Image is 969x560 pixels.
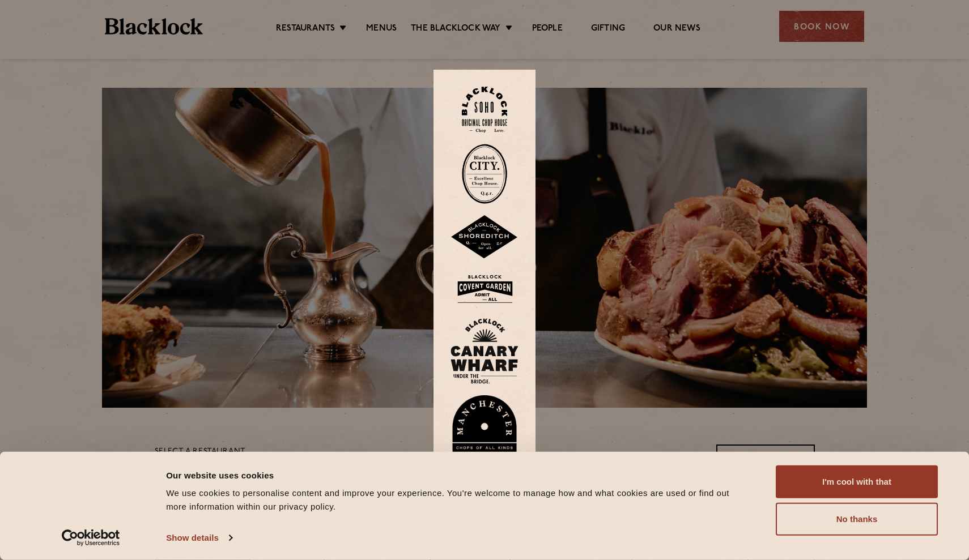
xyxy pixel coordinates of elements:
div: We use cookies to personalise content and improve your experience. You're welcome to manage how a... [166,486,750,514]
a: Usercentrics Cookiebot - opens in a new window [41,529,141,546]
img: City-stamp-default.svg [462,144,507,204]
div: Our website uses cookies [166,468,750,482]
img: Shoreditch-stamp-v2-default.svg [450,215,518,259]
img: BL_CW_Logo_Website.svg [450,318,518,384]
img: BL_Manchester_Logo-bleed.png [450,395,518,473]
img: Soho-stamp-default.svg [462,87,507,132]
button: I'm cool with that [776,465,938,498]
img: BLA_1470_CoventGarden_Website_Solid.svg [450,271,518,307]
a: Show details [166,529,232,546]
button: No thanks [776,503,938,536]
